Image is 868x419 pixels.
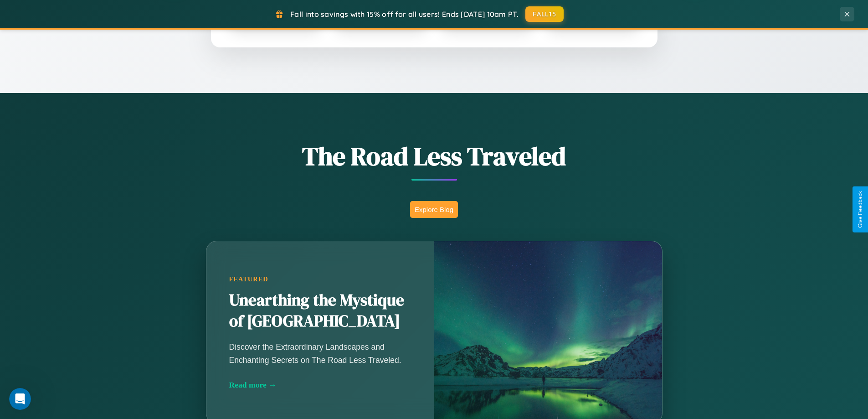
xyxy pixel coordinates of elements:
iframe: Intercom live chat [9,388,31,410]
button: FALL15 [525,6,564,22]
div: Give Feedback [857,191,863,228]
button: Explore Blog [410,201,458,218]
div: Read more → [229,380,411,390]
h2: Unearthing the Mystique of [GEOGRAPHIC_DATA] [229,290,411,332]
p: Discover the Extraordinary Landscapes and Enchanting Secrets on The Road Less Traveled. [229,341,411,366]
div: Featured [229,275,411,283]
span: Fall into savings with 15% off for all users! Ends [DATE] 10am PT. [290,10,519,19]
h1: The Road Less Traveled [161,139,708,174]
